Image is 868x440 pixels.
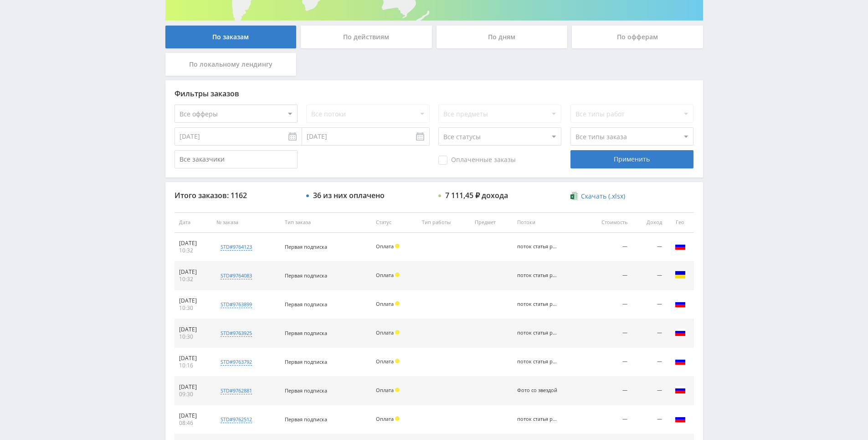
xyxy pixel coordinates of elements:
div: std#9762881 [221,387,252,394]
img: xlsx [570,191,578,200]
div: По действиям [301,26,432,48]
div: [DATE] [179,383,208,391]
td: — [583,348,632,377]
span: Первая подписка [285,330,327,336]
span: Оплата [376,300,394,307]
span: Холд [395,330,400,335]
img: ukr.png [675,269,686,280]
span: Холд [395,416,400,421]
div: std#9762512 [221,416,252,423]
span: Оплата [376,272,394,278]
td: — [583,233,632,262]
div: По офферам [572,26,703,48]
td: — [583,377,632,405]
div: std#9764123 [221,243,252,251]
span: Скачать (.xlsx) [581,193,625,200]
th: № заказа [212,212,280,233]
a: Скачать (.xlsx) [570,192,625,201]
img: rus.png [675,356,686,367]
div: 10:30 [179,304,208,312]
div: поток статья рерайт [517,330,558,336]
span: Первая подписка [285,387,327,394]
input: Все заказчики [175,150,298,168]
div: std#9763792 [221,358,252,366]
td: — [632,262,667,290]
span: Оплата [376,387,394,393]
div: 10:30 [179,333,208,340]
span: Первая подписка [285,243,327,250]
div: [DATE] [179,268,208,276]
td: — [632,377,667,405]
div: поток статья рерайт [517,272,558,278]
span: Оплата [376,415,394,422]
span: Оплата [376,358,394,365]
span: Первая подписка [285,301,327,308]
span: Холд [395,388,400,392]
td: — [632,290,667,319]
div: По дням [437,26,568,48]
td: — [632,348,667,377]
td: — [583,319,632,348]
img: rus.png [675,384,686,395]
div: поток статья рерайт [517,359,558,365]
span: Первая подписка [285,272,327,279]
div: По локальному лендингу [165,53,297,76]
div: std#9763899 [221,301,252,308]
th: Тип работы [417,212,470,233]
div: [DATE] [179,240,208,247]
img: rus.png [675,413,686,424]
img: rus.png [675,327,686,338]
div: поток статья рерайт [517,301,558,307]
span: Первая подписка [285,358,327,365]
td: — [632,405,667,434]
div: [DATE] [179,355,208,362]
th: Потоки [513,212,583,233]
th: Предмет [470,212,512,233]
div: [DATE] [179,326,208,333]
td: — [583,405,632,434]
span: Холд [395,244,400,248]
div: поток статья рерайт [517,416,558,422]
span: Первая подписка [285,416,327,423]
span: Холд [395,301,400,306]
th: Стоимость [583,212,632,233]
td: — [583,262,632,290]
img: rus.png [675,298,686,309]
th: Гео [667,212,694,233]
span: Холд [395,359,400,363]
div: 09:30 [179,391,208,398]
div: По заказам [165,26,297,48]
div: std#9763925 [221,330,252,337]
div: Итого заказов: 1162 [175,191,298,199]
th: Доход [632,212,667,233]
span: Оплата [376,243,394,250]
div: 10:32 [179,247,208,254]
span: Оплаченные заказы [438,156,516,165]
th: Дата [175,212,212,233]
img: rus.png [675,241,686,251]
div: 10:16 [179,362,208,369]
div: 08:46 [179,419,208,427]
div: std#9764083 [221,272,252,279]
span: Холд [395,272,400,277]
td: — [632,233,667,262]
td: — [632,319,667,348]
th: Статус [371,212,417,233]
th: Тип заказа [280,212,371,233]
div: Фото со звездой [517,388,558,393]
td: — [583,290,632,319]
div: [DATE] [179,297,208,304]
div: поток статья рерайт [517,244,558,250]
div: Фильтры заказов [175,89,694,98]
div: 10:32 [179,276,208,283]
div: Применить [570,150,693,168]
div: 7 111,45 ₽ дохода [445,191,508,199]
div: 36 из них оплачено [313,191,385,199]
span: Оплата [376,329,394,336]
div: [DATE] [179,412,208,419]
